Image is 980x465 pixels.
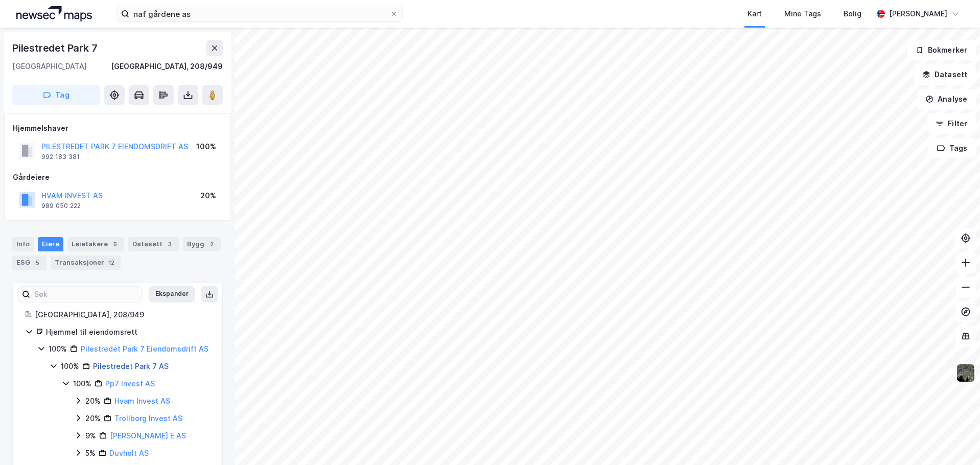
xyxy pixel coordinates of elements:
[41,202,81,210] div: 989 050 222
[85,395,101,407] div: 20%
[41,153,80,161] div: 992 183 381
[81,344,208,353] a: Pilestredet Park 7 Eiendomsdrift AS
[114,414,182,423] a: Trollborg Invest AS
[110,431,186,440] a: [PERSON_NAME] E AS
[105,379,155,388] a: Pp7 Invest AS
[111,60,223,73] div: [GEOGRAPHIC_DATA], 208/949
[85,430,96,442] div: 9%
[12,40,99,56] div: Pilestredet Park 7
[907,40,976,60] button: Bokmerker
[114,397,170,405] a: Hvam Invest AS
[183,237,221,251] div: Bygg
[196,141,216,153] div: 100%
[106,258,116,268] div: 12
[46,326,210,338] div: Hjemmel til eiendomsrett
[12,85,100,105] button: Tag
[12,255,46,270] div: ESG
[12,237,34,251] div: Info
[35,309,210,321] div: [GEOGRAPHIC_DATA], 208/949
[12,60,87,73] div: [GEOGRAPHIC_DATA]
[93,362,169,370] a: Pilestredet Park 7 AS
[889,8,947,20] div: [PERSON_NAME]
[16,6,92,21] img: logo.a4113a55bc3d86da70a041830d287a7e.svg
[956,363,975,383] img: 9k=
[73,378,91,390] div: 100%
[914,64,976,85] button: Datasett
[67,237,124,251] div: Leietakere
[784,8,821,20] div: Mine Tags
[929,416,980,465] iframe: Chat Widget
[200,190,216,202] div: 20%
[30,287,142,302] input: Søk
[928,138,976,158] button: Tags
[844,8,861,20] div: Bolig
[927,113,976,134] button: Filter
[49,343,67,355] div: 100%
[85,412,101,425] div: 20%
[85,447,96,459] div: 5%
[51,255,121,270] div: Transaksjoner
[110,239,120,249] div: 5
[128,237,179,251] div: Datasett
[917,89,976,109] button: Analyse
[61,360,79,373] div: 100%
[109,449,149,457] a: Duvholt AS
[13,122,222,134] div: Hjemmelshaver
[149,286,195,303] button: Ekspander
[129,6,390,21] input: Søk på adresse, matrikkel, gårdeiere, leietakere eller personer
[32,258,42,268] div: 5
[13,171,222,183] div: Gårdeiere
[206,239,217,249] div: 2
[38,237,63,251] div: Eiere
[748,8,762,20] div: Kart
[165,239,175,249] div: 3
